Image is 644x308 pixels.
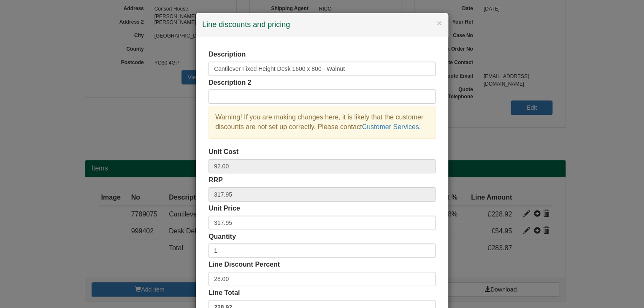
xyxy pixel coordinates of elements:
label: Line Discount Percent [208,260,280,270]
button: × [437,19,442,27]
label: Description [208,50,246,59]
label: Line Total [208,288,240,298]
h4: Line discounts and pricing [202,19,442,30]
label: Unit Price [208,204,240,213]
label: Quantity [208,232,236,242]
label: RRP [208,176,223,185]
label: Unit Cost [208,147,238,157]
div: Warning! If you are making changes here, it is likely that the customer discounts are not set up ... [208,106,436,139]
label: Description 2 [208,78,251,88]
a: Customer Services [362,123,419,130]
